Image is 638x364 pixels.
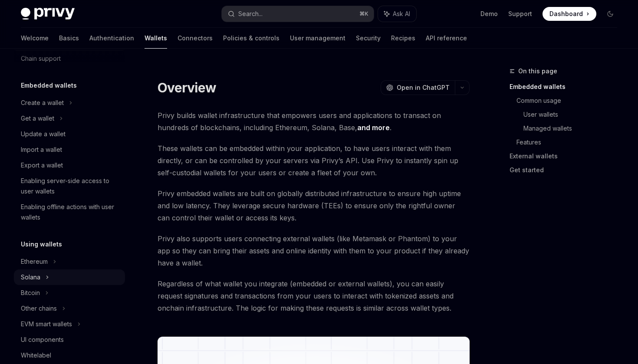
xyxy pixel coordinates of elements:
button: Search...⌘K [222,6,373,22]
span: On this page [518,66,557,76]
span: ⌘ K [359,10,368,17]
div: EVM smart wallets [21,319,72,329]
a: Common usage [516,94,624,108]
span: Regardless of what wallet you integrate (embedded or external wallets), you can easily request si... [158,278,470,314]
a: Enabling server-side access to user wallets [14,173,125,199]
div: Bitcoin [21,288,40,298]
div: Enabling offline actions with user wallets [21,202,120,223]
a: Policies & controls [223,28,280,49]
div: Search... [238,9,263,19]
a: Get started [510,163,624,177]
a: Connectors [178,28,213,49]
div: Update a wallet [21,129,66,139]
button: Ask AI [378,6,416,22]
span: Privy embedded wallets are built on globally distributed infrastructure to ensure high uptime and... [158,187,470,224]
button: Toggle dark mode [603,7,617,21]
a: Demo [480,10,498,18]
a: Export a wallet [14,157,125,173]
div: Get a wallet [21,113,54,124]
a: Dashboard [543,7,596,21]
a: User wallets [523,108,624,121]
div: Other chains [21,303,57,314]
div: Create a wallet [21,98,64,108]
a: Welcome [21,28,49,49]
a: Authentication [89,28,134,49]
a: Support [508,10,532,18]
a: UI components [14,332,125,348]
a: and more [357,123,390,132]
span: Dashboard [549,10,583,18]
div: Solana [21,272,40,282]
div: Enabling server-side access to user wallets [21,176,120,197]
a: Import a wallet [14,142,125,157]
span: Ask AI [393,10,410,18]
a: Basics [59,28,79,49]
span: Privy also supports users connecting external wallets (like Metamask or Phantom) to your app so t... [158,233,470,269]
button: Open in ChatGPT [381,80,455,95]
a: User management [290,28,345,49]
a: Update a wallet [14,126,125,142]
a: Embedded wallets [510,80,624,94]
div: Whitelabel [21,350,51,361]
div: UI components [21,334,64,345]
h1: Overview [158,80,216,95]
img: dark logo [21,8,75,20]
a: Security [356,28,381,49]
div: Import a wallet [21,144,62,155]
a: Enabling offline actions with user wallets [14,199,125,225]
a: Managed wallets [523,121,624,135]
a: External wallets [510,149,624,163]
h5: Embedded wallets [21,80,77,91]
h5: Using wallets [21,239,62,249]
div: Export a wallet [21,160,63,171]
a: Features [516,135,624,149]
span: These wallets can be embedded within your application, to have users interact with them directly,... [158,142,470,179]
a: Recipes [391,28,415,49]
a: Whitelabel [14,348,125,363]
a: Wallets [145,28,167,49]
a: API reference [426,28,467,49]
span: Privy builds wallet infrastructure that empowers users and applications to transact on hundreds o... [158,109,470,134]
div: Ethereum [21,256,48,267]
span: Open in ChatGPT [397,83,450,92]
